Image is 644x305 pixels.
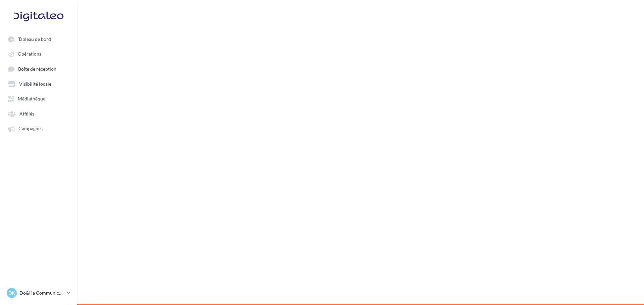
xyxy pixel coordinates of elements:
p: Do&Ka Communication [19,290,64,296]
a: Campagnes [4,122,73,134]
a: Affiliés [4,107,73,120]
span: Opérations [18,51,41,57]
span: DK [8,290,15,296]
span: Campagnes [18,126,43,132]
span: Affiliés [19,111,34,117]
a: Visibilité locale [4,78,73,90]
a: Opérations [4,48,73,60]
span: Médiathèque [18,96,45,102]
span: Visibilité locale [19,81,51,87]
a: Médiathèque [4,92,73,104]
a: Tableau de bord [4,33,73,45]
span: Tableau de bord [18,36,51,42]
span: Boîte de réception [18,66,56,72]
a: Boîte de réception [4,63,73,75]
a: DK Do&Ka Communication [5,287,72,299]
